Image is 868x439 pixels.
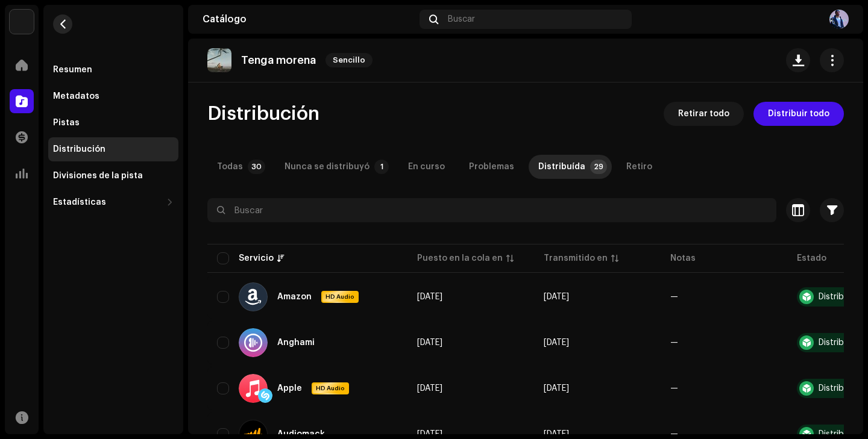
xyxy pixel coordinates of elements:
div: Amazon [277,293,312,301]
div: Divisiones de la pista [53,171,143,181]
div: En curso [408,155,445,179]
input: Buscar [207,198,776,222]
span: Retirar todo [678,102,729,126]
re-m-nav-item: Divisiones de la pista [48,164,178,188]
p: Tenga morena [241,54,316,67]
span: HD Audio [322,293,357,301]
img: 297a105e-aa6c-4183-9ff4-27133c00f2e2 [10,10,34,34]
div: Distribución [53,145,105,154]
re-m-nav-item: Metadatos [48,84,178,108]
span: Distribuir todo [768,102,829,126]
div: Distribuída [819,338,861,347]
span: 6 oct 2025 [417,338,442,347]
p-badge: 1 [374,160,389,174]
re-m-nav-dropdown: Estadísticas [48,190,178,214]
div: Distribuída [819,293,861,301]
span: 6 oct 2025 [544,430,569,438]
re-m-nav-item: Distribución [48,137,178,161]
div: Anghami [277,338,315,347]
span: 6 oct 2025 [417,293,442,301]
div: Retiro [626,155,652,179]
div: Servicio [239,252,274,264]
span: HD Audio [313,384,348,393]
div: Todas [217,155,243,179]
re-a-table-badge: — [670,430,678,438]
re-a-table-badge: — [670,338,678,347]
p-badge: 29 [590,160,607,174]
div: Resumen [53,65,92,75]
div: Nunca se distribuyó [285,155,370,179]
re-m-nav-item: Resumen [48,58,178,82]
span: Buscar [448,14,475,24]
span: Sencillo [325,53,373,67]
button: Distribuir todo [753,102,844,126]
div: Audiomack [277,430,325,438]
button: Retirar todo [664,102,744,126]
div: Distribuída [819,430,861,438]
div: Pistas [53,118,80,128]
div: Puesto en la cola en [417,252,503,264]
div: Distribuída [819,384,861,393]
div: Catálogo [203,14,415,24]
div: Metadatos [53,92,99,101]
div: Apple [277,384,302,393]
re-a-table-badge: — [670,293,678,301]
span: 6 oct 2025 [417,430,442,438]
div: Problemas [469,155,514,179]
p-badge: 30 [248,160,265,174]
span: 6 oct 2025 [544,293,569,301]
re-a-table-badge: — [670,384,678,393]
span: 6 oct 2025 [544,384,569,393]
img: 5e260161-8bf3-4469-9756-7b1529ad7240 [829,10,849,29]
div: Transmitido en [544,252,608,264]
div: Distribuída [538,155,585,179]
span: 6 oct 2025 [417,384,442,393]
re-m-nav-item: Pistas [48,111,178,135]
img: 8d9a0133-292b-4841-bc18-82512259eb62 [207,48,231,72]
span: Distribución [207,102,319,126]
div: Estadísticas [53,198,106,207]
span: 6 oct 2025 [544,338,569,347]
